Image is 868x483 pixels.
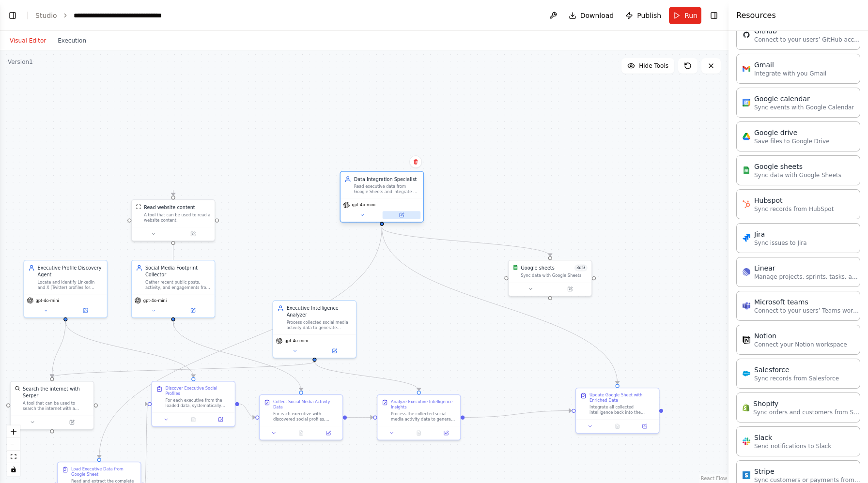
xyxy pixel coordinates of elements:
span: Publish [637,11,661,20]
button: Run [669,7,701,24]
div: Social Media Footprint CollectorGather recent public posts, activity, and engagements from Linked... [131,260,216,318]
div: Github [754,26,861,36]
div: Social Media Footprint Collector [145,265,211,278]
p: Sync orders and customers from Shopify [753,408,860,416]
div: Collect Social Media Activity Data [273,399,339,410]
span: gpt-4o-mini [352,202,375,208]
g: Edge from e0be4af9-db33-4875-9e8b-2dcca4363891 to 4ffd7fea-492a-4839-99de-18c1693b33b2 [347,414,373,421]
button: No output available [287,429,315,437]
div: Process the collected social media activity data to generate comprehensive business intelligence ... [391,411,456,422]
button: Execution [52,35,92,46]
button: Open in side panel [66,306,105,315]
div: Read website content [144,204,195,211]
nav: breadcrumb [35,11,183,20]
p: Integrate with you Gmail [754,70,826,77]
img: Google Drive [743,133,750,140]
span: gpt-4o-mini [35,298,59,303]
g: Edge from 14a37190-1863-4cf6-a14c-11cfba2f296f to 4622689c-7d8a-4445-b5cc-aaf87e6fe422 [170,189,177,328]
span: Number of enabled actions [574,265,588,272]
button: Open in side panel [315,347,354,355]
div: Salesforce [754,365,839,375]
g: Edge from 56323aae-53f0-47b9-b056-7c9479c31231 to e0be4af9-db33-4875-9e8b-2dcca4363891 [239,401,255,421]
p: Connect to your users’ GitHub accounts [754,36,861,44]
g: Edge from de39e5e0-4294-4d40-ae36-23a09e959640 to 780e575a-f38a-4599-8e99-f53f3812a28d [378,227,553,256]
div: Executive Intelligence AnalyzerProcess collected social media activity data to generate comprehen... [273,300,357,358]
button: Open in side panel [174,230,212,238]
button: Open in side panel [317,429,340,437]
img: Stripe [743,471,750,479]
img: Google Sheets [743,166,750,174]
g: Edge from ab9a3786-5ce0-4f87-8f0b-fd3b1dc49819 to 904edb05-b366-4214-a458-2c8e77b74556 [49,321,69,377]
p: Save files to Google Drive [754,137,830,145]
div: Version 1 [8,58,33,66]
span: gpt-4o-mini [143,298,167,303]
button: Hide Tools [621,58,674,74]
img: HubSpot [743,200,750,208]
button: Open in side panel [633,422,656,430]
div: Jira [754,229,807,239]
div: SerperDevToolSearch the internet with SerperA tool that can be used to search the internet with a... [10,381,94,430]
p: Sync records from HubSpot [754,205,834,213]
div: Google calendar [754,94,854,104]
g: Edge from 4ffd7fea-492a-4839-99de-18c1693b33b2 to b4446f71-3f86-42bd-822d-50d549c59275 [465,408,572,421]
button: Download [565,7,618,24]
button: No output available [179,416,208,424]
div: Load Executive Data from Google Sheet [71,466,137,477]
button: No output available [404,429,433,437]
button: Open in side panel [174,306,212,315]
div: Microsoft teams [754,297,861,307]
button: Open in side panel [383,211,421,219]
div: ScrapeWebsiteToolRead website contentA tool that can be used to read a website content. [131,199,216,241]
span: Download [580,11,614,20]
img: Slack [743,438,750,445]
div: Data Integration SpecialistRead executive data from Google Sheets and integrate all findings back... [340,172,424,224]
button: Visual Editor [4,35,52,46]
div: Hubspot [754,196,834,205]
div: Google sheets [521,265,554,272]
h4: Resources [736,10,776,21]
button: Open in side panel [551,285,589,293]
div: Executive Profile Discovery AgentLocate and identify LinkedIn and X (Twitter) profiles for Direct... [23,260,108,318]
div: A tool that can be used to read a website content. [144,212,211,223]
div: For each executive from the loaded data, systematically search for and identify their LinkedIn pr... [166,398,231,408]
button: Open in side panel [53,418,91,426]
p: Sync events with Google Calendar [754,104,854,111]
div: Update Google Sheet with Enriched Data [589,392,655,403]
p: Send notifications to Slack [754,442,831,450]
img: SerperDevTool [15,386,20,391]
div: Search the internet with Serper [23,386,90,399]
img: Microsoft Teams [743,302,750,310]
img: Linear [743,268,750,276]
button: Open in side panel [434,429,458,437]
p: Sync issues to Jira [754,239,807,247]
div: Locate and identify LinkedIn and X (Twitter) profiles for Director- and VP-level executives using... [38,279,103,290]
p: Connect your Notion workspace [754,341,847,348]
img: Gmail [743,65,750,73]
p: Manage projects, sprints, tasks, and bug tracking in Linear [754,273,861,281]
img: GitHub [743,31,750,39]
g: Edge from 14a37190-1863-4cf6-a14c-11cfba2f296f to e0be4af9-db33-4875-9e8b-2dcca4363891 [170,321,305,391]
img: Google Sheets [513,265,518,270]
div: Analyze Executive Intelligence Insights [391,399,456,410]
button: Delete node [409,155,422,168]
g: Edge from ab9a3786-5ce0-4f87-8f0b-fd3b1dc49819 to 56323aae-53f0-47b9-b056-7c9479c31231 [62,321,197,377]
div: Google SheetsGoogle sheets3of3Sync data with Google Sheets [508,260,592,297]
div: Sync data with Google Sheets [521,272,588,278]
div: Slack [754,433,831,442]
div: Gmail [754,60,826,70]
span: gpt-4o-mini [285,338,308,344]
button: Publish [621,7,665,24]
img: Shopify [743,404,749,411]
div: Collect Social Media Activity DataFor each executive with discovered social profiles, collect the... [259,394,343,440]
div: Read executive data from Google Sheets and integrate all findings back into the spreadsheet. Mana... [354,184,419,195]
div: Google drive [754,128,830,137]
div: A tool that can be used to search the internet with a search_query. Supports different search typ... [23,400,90,411]
p: Sync records from Salesforce [754,375,839,382]
button: Show left sidebar [6,9,19,22]
div: Linear [754,263,861,273]
button: zoom in [7,425,20,438]
div: Stripe [754,467,861,476]
div: Notion [754,331,847,341]
img: Jira [743,234,750,242]
img: ScrapeWebsiteTool [136,204,141,210]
